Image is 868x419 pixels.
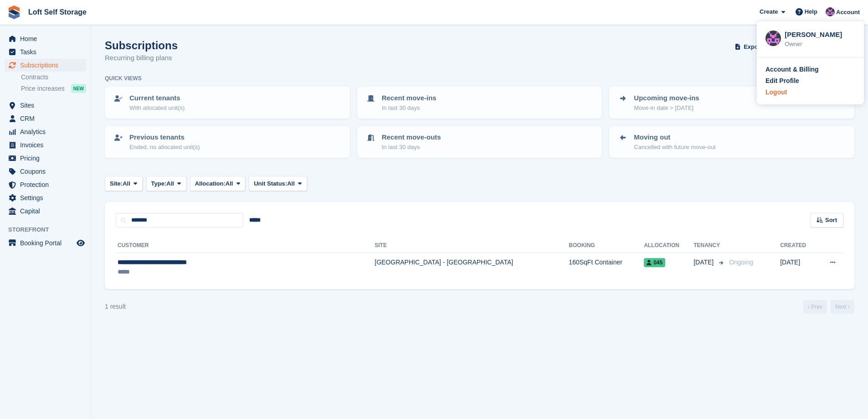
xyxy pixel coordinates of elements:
[105,176,143,191] button: Site: All
[105,74,142,83] h6: Quick views
[5,178,86,191] a: menu
[5,237,86,249] a: menu
[249,176,307,191] button: Unit Status: All
[634,93,699,103] p: Upcoming move-ins
[825,216,837,225] span: Sort
[765,76,855,86] a: Edit Profile
[831,300,854,314] a: Next
[116,238,375,253] th: Customer
[20,237,75,249] span: Booking Portal
[105,53,178,63] p: Recurring billing plans
[610,127,853,157] a: Moving out Cancelled with future move-out
[287,179,295,188] span: All
[760,7,778,16] span: Create
[765,76,799,86] div: Edit Profile
[785,40,855,49] div: Owner
[569,253,644,282] td: 160SqFt Container
[765,31,781,46] img: Amy Wright
[20,152,75,165] span: Pricing
[382,93,437,103] p: Recent move-ins
[5,112,86,125] a: menu
[129,93,185,103] p: Current tenants
[375,253,569,282] td: [GEOGRAPHIC_DATA] - [GEOGRAPHIC_DATA]
[21,73,86,82] a: Contracts
[129,103,185,113] p: With allocated unit(s)
[5,59,86,72] a: menu
[20,112,75,125] span: CRM
[20,178,75,191] span: Protection
[358,127,601,157] a: Recent move-outs In last 30 days
[569,238,644,253] th: Booking
[693,238,725,253] th: Tenancy
[803,300,827,314] a: Previous
[765,65,819,74] div: Account & Billing
[20,46,75,58] span: Tasks
[20,32,75,45] span: Home
[20,59,75,72] span: Subscriptions
[75,238,86,248] a: Preview store
[123,179,130,188] span: All
[5,125,86,138] a: menu
[765,88,855,97] a: Logout
[780,238,817,253] th: Created
[382,143,441,152] p: In last 30 days
[765,88,787,97] div: Logout
[5,205,86,217] a: menu
[5,152,86,165] a: menu
[5,32,86,45] a: menu
[110,179,123,188] span: Site:
[20,205,75,217] span: Capital
[744,42,762,52] span: Export
[226,179,233,188] span: All
[254,179,287,188] span: Unit Status:
[129,143,200,152] p: Ended, no allocated unit(s)
[106,127,349,157] a: Previous tenants Ended, no allocated unit(s)
[166,179,174,188] span: All
[382,132,441,143] p: Recent move-outs
[644,238,693,253] th: Allocation
[146,176,186,191] button: Type: All
[382,103,437,113] p: In last 30 days
[20,99,75,112] span: Sites
[20,165,75,178] span: Coupons
[610,88,853,118] a: Upcoming move-ins Move-in date > [DATE]
[190,176,246,191] button: Allocation: All
[8,225,91,234] span: Storefront
[729,259,753,266] span: Ongoing
[20,191,75,204] span: Settings
[71,84,86,93] div: NEW
[21,84,65,93] span: Price increases
[106,88,349,118] a: Current tenants With allocated unit(s)
[20,139,75,151] span: Invoices
[20,125,75,138] span: Analytics
[21,83,86,93] a: Price increases NEW
[5,191,86,204] a: menu
[5,165,86,178] a: menu
[5,99,86,112] a: menu
[5,139,86,151] a: menu
[5,46,86,58] a: menu
[733,39,773,54] button: Export
[151,179,167,188] span: Type:
[7,5,21,19] img: stora-icon-8386f47178a22dfd0bd8f6a31ec36ba5ce8667c1dd55bd0f319d3a0aa187defe.svg
[644,258,665,267] span: 045
[801,300,856,314] nav: Page
[836,8,860,17] span: Account
[634,103,699,113] p: Move-in date > [DATE]
[105,39,178,52] h1: Subscriptions
[634,132,715,143] p: Moving out
[129,132,200,143] p: Previous tenants
[765,65,855,74] a: Account & Billing
[826,7,835,16] img: Amy Wright
[805,7,817,16] span: Help
[25,5,90,20] a: Loft Self Storage
[195,179,226,188] span: Allocation:
[780,253,817,282] td: [DATE]
[693,258,715,267] span: [DATE]
[358,88,601,118] a: Recent move-ins In last 30 days
[105,302,126,311] div: 1 result
[785,30,855,38] div: [PERSON_NAME]
[634,143,715,152] p: Cancelled with future move-out
[375,238,569,253] th: Site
